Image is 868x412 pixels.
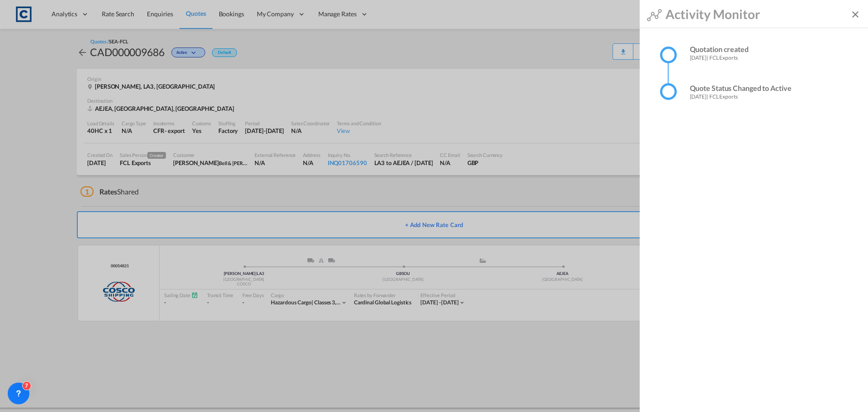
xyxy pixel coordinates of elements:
span: | FCL Exports [707,54,738,61]
span: Quote Status Changed to Active [690,83,861,93]
span: Quotation created [690,44,861,54]
span: [DATE] [690,93,861,101]
span: [DATE] [690,54,861,62]
span: | FCL Exports [707,93,738,100]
